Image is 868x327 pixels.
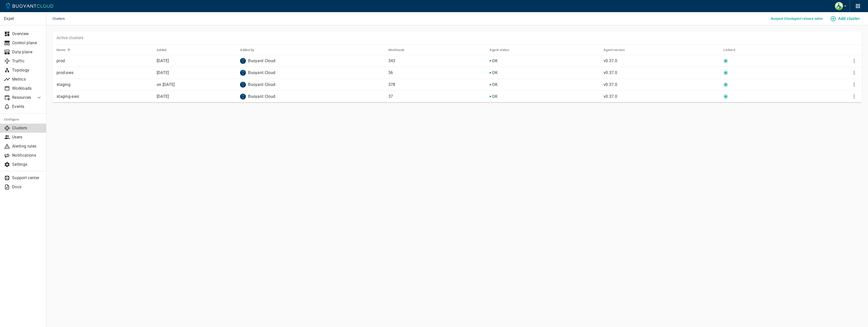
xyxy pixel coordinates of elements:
div: Buoyant Cloud [240,82,384,88]
p: Active clusters [57,35,84,40]
p: Alerting rules [12,144,42,149]
div: Buoyant Cloud [240,94,384,100]
p: Users [12,135,42,140]
p: Support center [12,175,42,180]
h5: Buoyant Cloud agent release notes [771,17,823,21]
p: Control plane [12,40,42,45]
p: prod-aws [57,70,153,75]
h5: Agent version [604,48,625,52]
h5: Added [157,48,167,52]
h5: Workloads [388,48,405,52]
span: Agent version [604,48,631,52]
p: Traffic [12,59,42,64]
p: Buoyant Cloud [248,94,275,99]
span: Thu, 24 Jul 2025 16:00:28 EDT / Thu, 24 Jul 2025 20:00:28 UTC [157,70,169,75]
p: Resources [12,95,32,100]
relative-time: on [DATE] [157,82,175,87]
span: [object Object] [492,94,498,99]
div: Buoyant Cloud [240,70,384,76]
p: staging [57,82,153,87]
p: Topology [12,68,42,73]
p: v0.37.0 [604,94,720,99]
p: 37 [388,94,486,99]
a: Buoyant Cloudagent release notes [769,16,825,21]
span: Added [157,48,173,52]
h5: Configure [4,118,42,122]
relative-time: [DATE] [157,70,169,75]
p: Clusters [12,126,42,131]
relative-time: [DATE] [157,58,169,63]
p: Overview [12,31,42,36]
p: Buoyant Cloud [248,82,275,87]
p: prod [57,58,153,63]
relative-time: [DATE] [157,94,169,99]
button: More [850,69,858,77]
span: Added by [240,48,261,52]
p: 343 [388,58,486,63]
p: Metrics [12,77,42,82]
span: Workloads [388,48,411,52]
h5: Linkerd [723,48,735,52]
span: [object Object] [492,82,498,87]
p: Notifications [12,153,42,158]
span: Linkerd [723,48,742,52]
p: Events [12,104,42,109]
p: Expel [4,16,42,21]
p: Buoyant Cloud [248,58,275,63]
span: [object Object] [492,70,498,75]
p: Docs [12,184,42,190]
span: Sat, 12 Jul 2025 00:58:38 EDT / Sat, 12 Jul 2025 04:58:38 UTC [157,82,175,87]
p: Buoyant Cloud [248,70,275,75]
img: Ethan Miller [835,2,843,10]
div: Buoyant Cloud [240,58,384,64]
p: 36 [388,70,486,75]
p: v0.37.0 [604,58,720,63]
button: Add cluster [829,14,862,23]
h5: Added by [240,48,254,52]
p: staging-aws [57,94,153,99]
h5: Agent status [490,48,509,52]
p: 378 [388,82,486,87]
p: Settings [12,162,42,167]
button: More [850,57,858,65]
p: Data plane [12,50,42,55]
h4: Add cluster [838,16,860,21]
p: v0.37.0 [604,70,720,75]
span: Clusters [52,12,71,25]
span: Mon, 14 Jul 2025 13:49:03 EDT / Mon, 14 Jul 2025 17:49:03 UTC [157,94,169,99]
span: Thu, 24 Jul 2025 15:59:13 EDT / Thu, 24 Jul 2025 19:59:13 UTC [157,58,169,63]
button: More [850,81,858,88]
button: More [850,93,858,100]
button: Buoyant Cloudagent release notes [769,15,825,22]
h5: Name [57,48,66,52]
span: [object Object] [492,58,498,63]
span: Name [57,48,72,52]
span: Agent status [490,48,516,52]
p: Workloads [12,86,42,91]
p: v0.37.0 [604,82,720,87]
